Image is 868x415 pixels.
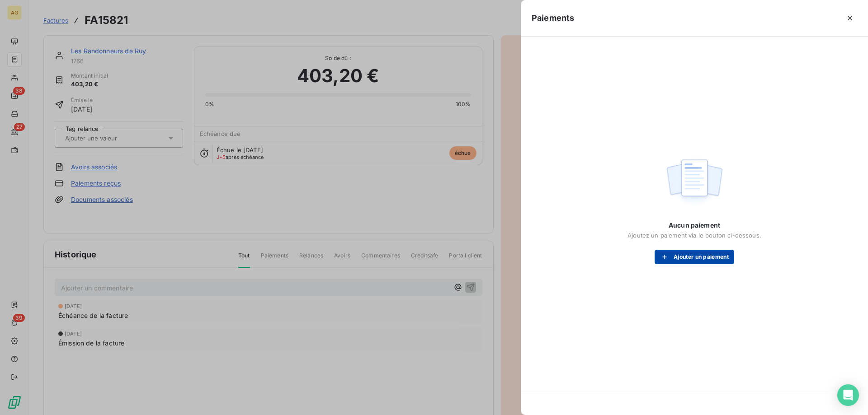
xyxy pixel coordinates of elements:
[837,384,859,406] div: Open Intercom Messenger
[665,154,723,210] img: empty state
[655,250,734,264] button: Ajouter un paiement
[627,232,761,239] span: Ajoutez un paiement via le bouton ci-dessous.
[532,12,574,24] h5: Paiements
[669,221,720,230] span: Aucun paiement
